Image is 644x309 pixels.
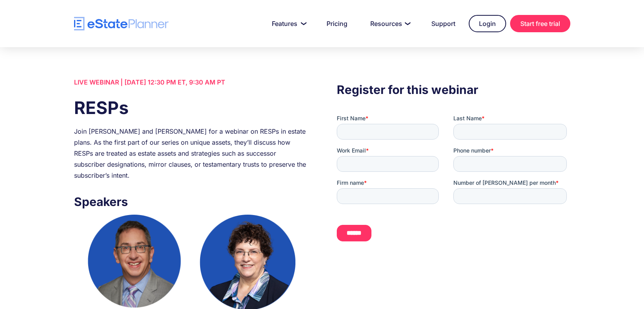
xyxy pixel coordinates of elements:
a: Start free trial [510,15,570,32]
a: Resources [361,16,418,31]
h3: Speakers [74,193,307,211]
h1: RESPs [74,96,307,120]
a: home [74,17,169,31]
h3: Register for this webinar [337,81,570,99]
iframe: Form 0 [337,114,570,255]
div: Join [PERSON_NAME] and [PERSON_NAME] for a webinar on RESPs in estate plans. As the first part of... [74,126,307,181]
a: Pricing [317,16,357,31]
a: Support [422,16,465,31]
div: LIVE WEBINAR | [DATE] 12:30 PM ET, 9:30 AM PT [74,77,307,88]
a: Login [469,15,506,32]
a: Features [262,16,313,31]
